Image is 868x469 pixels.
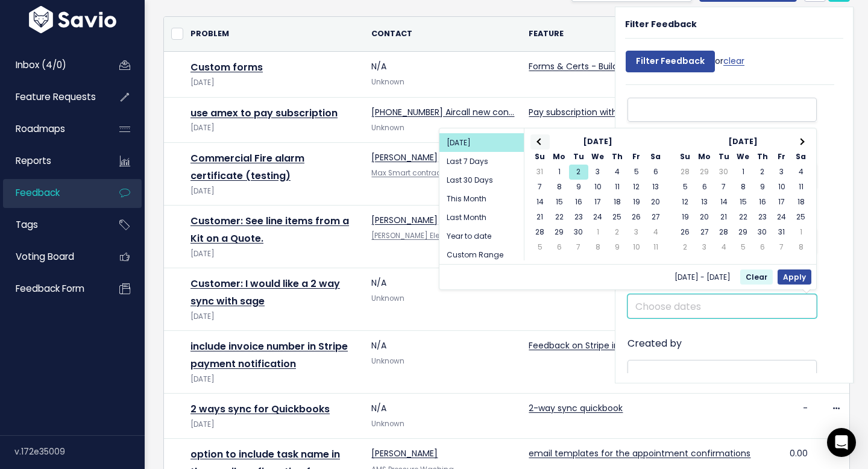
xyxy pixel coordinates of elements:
td: 17 [588,195,608,210]
a: [PERSON_NAME] [371,214,438,226]
input: Choose dates [627,294,817,318]
td: 3 [588,165,608,180]
li: [DATE] [439,133,524,152]
td: 29 [695,165,714,180]
td: 11 [646,240,665,255]
td: 13 [695,195,714,210]
td: 4 [791,165,811,180]
strong: Filter Feedback [625,18,697,30]
span: Feature Requests [16,90,96,103]
label: Created by [627,335,682,353]
td: 25 [791,210,811,225]
button: Apply [778,269,811,285]
a: Feedback on Stripe integration [529,339,658,351]
li: Last 30 Days [439,171,524,189]
td: 9 [753,180,772,195]
li: Last 7 Days [439,152,524,171]
td: 18 [791,195,811,210]
td: N/A [364,331,521,394]
td: 23 [569,210,588,225]
td: 16 [569,195,588,210]
td: 28 [676,165,695,180]
td: 22 [550,210,569,225]
a: Commercial Fire alarm certificate (testing) [190,151,304,183]
a: Pay subscription with AMEX card [529,106,664,118]
td: 6 [695,180,714,195]
th: Contact [364,17,521,52]
td: 18 [608,195,627,210]
a: email templates for the appointment confirmations [529,447,750,459]
th: Th [753,150,772,165]
td: 6 [753,240,772,255]
td: 30 [569,225,588,240]
a: Feature Requests [3,83,100,111]
a: Voting Board [3,243,100,271]
a: Forms & Certs - Build Your Own / Custom Forms [529,60,733,72]
li: Last Month [439,208,524,227]
td: 9 [569,180,588,195]
a: Tags [3,211,100,239]
td: 14 [714,195,734,210]
td: 1 [791,225,811,240]
td: 8 [734,180,753,195]
span: Feedback [16,186,60,199]
td: 9 [608,240,627,255]
div: [DATE] [190,248,357,260]
th: Mo [550,150,569,165]
div: [DATE] [190,185,357,198]
td: 20 [646,195,665,210]
th: Su [530,150,550,165]
th: Feature [521,17,758,52]
td: 28 [530,225,550,240]
td: 3 [695,240,714,255]
th: Problem [183,17,364,52]
th: Th [608,150,627,165]
th: Sa [646,150,665,165]
a: 2 ways sync for Quickbooks [190,402,330,416]
th: [DATE] [550,134,646,150]
td: 6 [550,240,569,255]
a: Feedback [3,179,100,207]
td: N/A [364,52,521,97]
div: Open Intercom Messenger [827,428,856,457]
a: Inbox (4/0) [3,51,100,79]
td: N/A [364,268,521,331]
div: or [626,45,744,84]
td: 23 [753,210,772,225]
a: Custom forms [190,60,263,74]
a: Max Smart contractors [371,168,454,178]
th: Sa [791,150,811,165]
td: 7 [714,180,734,195]
input: Filter Feedback [626,51,715,72]
td: 5 [530,240,550,255]
td: 4 [714,240,734,255]
td: 2 [569,165,588,180]
div: [DATE] [190,418,357,431]
td: 16 [753,195,772,210]
td: 2 [676,240,695,255]
span: Voting Board [16,250,74,263]
td: 29 [734,225,753,240]
td: 3 [772,165,791,180]
td: N/A [364,394,521,439]
img: logo-white.9d6f32f41409.svg [26,6,119,33]
th: We [734,150,753,165]
td: 8 [588,240,608,255]
td: 15 [550,195,569,210]
span: Reports [16,154,51,167]
td: 22 [734,210,753,225]
a: [PERSON_NAME] Electrical Contractors [371,231,508,241]
td: 5 [627,165,646,180]
td: 31 [530,165,550,180]
td: 8 [791,240,811,255]
div: [DATE] [190,310,357,323]
td: 24 [588,210,608,225]
a: Reports [3,147,100,175]
a: [PERSON_NAME] [371,151,438,163]
td: 1 [550,165,569,180]
th: We [588,150,608,165]
td: 24 [772,210,791,225]
span: Inbox (4/0) [16,58,66,71]
td: 5 [734,240,753,255]
th: Tu [569,150,588,165]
